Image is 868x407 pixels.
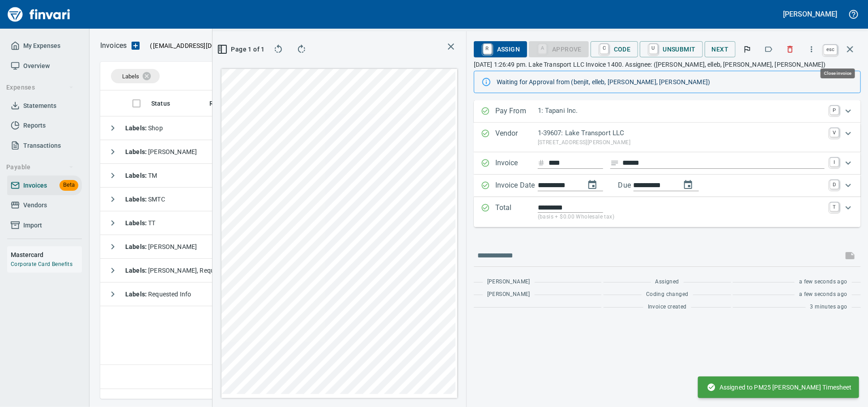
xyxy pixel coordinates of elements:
span: Next [712,44,729,55]
span: TM [125,172,157,179]
button: change date [582,174,603,196]
strong: Labels : [125,172,148,179]
a: R [483,44,492,54]
span: Assigned to PM25 [PERSON_NAME] Timesheet [707,383,852,392]
span: [PERSON_NAME], Requested Info [125,267,243,274]
a: Vendors [7,195,82,215]
span: Import [23,220,42,231]
button: CCode [591,41,638,57]
div: Expand [474,152,861,175]
span: Beta [60,180,78,190]
h5: [PERSON_NAME] [783,9,837,19]
a: esc [824,45,837,55]
span: Vendors [23,200,47,211]
span: Status [151,98,170,109]
button: Expenses [3,79,77,96]
span: Assign [481,42,520,57]
a: Statements [7,96,82,116]
p: Invoice [495,158,538,169]
a: Import [7,215,82,236]
a: C [600,44,608,54]
span: Coding changed [646,290,689,299]
button: UUnsubmit [640,41,703,57]
p: 1-39607: Lake Transport LLC [538,128,825,138]
span: [EMAIL_ADDRESS][DOMAIN_NAME] [152,41,255,50]
strong: Labels : [125,291,148,298]
span: [PERSON_NAME] [487,278,530,287]
span: Received [209,98,236,109]
button: Page 1 of 1 [220,41,264,57]
span: a few seconds ago [799,290,847,299]
p: Invoices [100,40,127,51]
span: 3 minutes ago [810,303,847,312]
span: Assigned [655,278,679,287]
button: Labels [759,39,779,59]
div: Labels [111,69,160,83]
a: Transactions [7,136,82,156]
span: Payable [6,162,74,173]
img: Finvari [5,4,72,25]
span: Reports [23,120,46,131]
span: This records your message into the invoice and notifies anyone mentioned [839,245,861,266]
a: Overview [7,56,82,76]
span: Code [598,42,631,57]
div: Waiting for Approval from (benjit, elleb, [PERSON_NAME], [PERSON_NAME]) [497,74,853,90]
div: Expand [474,123,861,152]
a: Corporate Card Benefits [11,261,72,267]
span: a few seconds ago [799,278,847,287]
strong: Labels : [125,243,148,250]
span: Overview [23,60,50,72]
button: Discard [780,39,800,59]
svg: Invoice description [610,159,619,167]
strong: Labels : [125,196,148,203]
button: Upload an Invoice [127,40,145,51]
span: Status [151,98,182,109]
p: Vendor [495,128,538,147]
a: I [830,158,839,167]
span: Labels [122,73,139,80]
span: Expenses [6,82,74,93]
span: Shop [125,124,163,132]
button: Flag [737,39,757,59]
p: ( ) [145,41,258,50]
a: U [649,44,658,54]
a: InvoicesBeta [7,176,82,196]
button: change due date [677,174,699,196]
h6: Mastercard [11,250,82,260]
span: [PERSON_NAME] [487,290,530,299]
span: My Expenses [23,40,60,51]
strong: Labels : [125,124,148,132]
p: [DATE] 1:26:49 pm. Lake Transport LLC Invoice 1400. Assignee: ([PERSON_NAME], elleb, [PERSON_NAME... [474,60,861,69]
span: [PERSON_NAME] [125,148,197,155]
span: Invoices [23,180,47,191]
span: Page 1 of 1 [223,44,260,55]
div: Expand [474,197,861,227]
nav: breadcrumb [100,40,127,51]
strong: Labels : [125,219,148,227]
p: [STREET_ADDRESS][PERSON_NAME] [538,138,825,147]
span: SMTC [125,196,165,203]
a: P [830,106,839,115]
button: More [802,39,821,59]
a: Reports [7,116,82,136]
button: Payable [3,159,77,176]
a: V [830,128,839,137]
div: Expand [474,175,861,197]
p: Invoice Date [495,180,538,192]
button: Next [705,41,736,58]
span: TT [125,219,156,227]
span: Invoice created [648,303,687,312]
span: Unsubmit [647,42,696,57]
p: 1: Tapani Inc. [538,106,825,116]
a: T [830,202,839,211]
span: Received [209,98,248,109]
div: Expand [474,100,861,123]
button: RAssign [474,41,527,57]
span: Statements [23,100,56,111]
a: My Expenses [7,36,82,56]
p: Pay From [495,106,538,117]
button: [PERSON_NAME] [781,7,839,21]
p: (basis + $0.00 Wholesale tax) [538,213,825,222]
a: D [830,180,839,189]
